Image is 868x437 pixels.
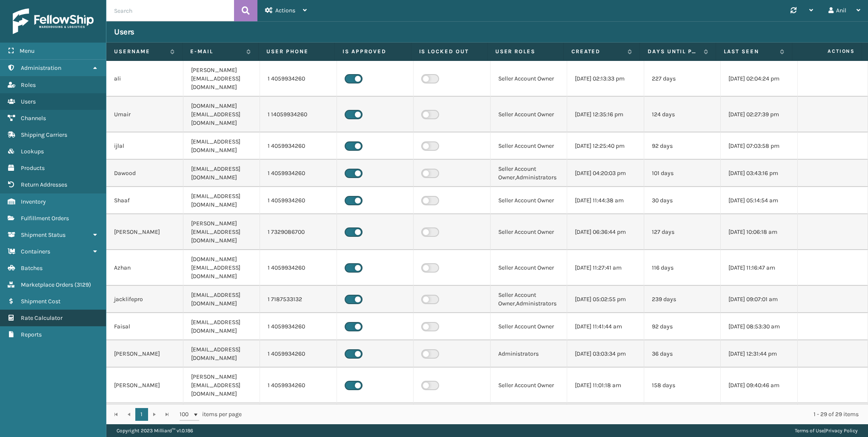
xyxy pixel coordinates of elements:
td: 1 14059934260 [260,97,337,132]
span: Administration [21,64,61,72]
label: Is Approved [343,48,403,55]
label: Username [114,48,166,55]
p: Copyright 2023 Milliard™ v 1.0.186 [117,424,193,437]
label: Days until password expires [648,48,700,55]
td: [DATE] 06:36:44 pm [567,214,644,250]
td: [DATE] 12:31:44 pm [721,340,798,368]
td: 36 days [644,340,721,368]
a: Privacy Policy [825,428,858,434]
span: Actions [275,7,295,14]
td: Dawood [106,160,183,187]
td: Seller Account Owner,Administrators [491,160,568,187]
span: Shipment Status [21,231,66,239]
span: Actions [795,44,860,58]
td: [EMAIL_ADDRESS][DOMAIN_NAME] [183,340,260,368]
td: 239 days [644,286,721,313]
td: 1 4059934260 [260,132,337,160]
td: [DATE] 02:27:39 pm [721,97,798,132]
td: [DATE] 03:43:16 pm [721,160,798,187]
span: Lookups [21,148,44,155]
h3: Users [114,27,134,37]
td: 1 4059934260 [260,313,337,340]
td: Umair [106,97,183,132]
span: Return Addresses [21,181,67,188]
td: 158 days [644,368,721,403]
td: [DATE] 12:35:16 pm [567,97,644,132]
td: ijlal [106,132,183,160]
div: | [795,424,858,437]
td: Faisal [106,313,183,340]
span: Reports [21,331,42,338]
a: Terms of Use [795,428,824,434]
label: User phone [266,48,327,55]
td: [PERSON_NAME][EMAIL_ADDRESS][DOMAIN_NAME] [183,368,260,403]
td: 1 4059934260 [260,250,337,286]
td: 92 days [644,132,721,160]
td: Seller Account Owner [491,313,568,340]
span: Shipping Carriers [21,131,67,138]
span: 100 [180,410,192,419]
td: 124 days [644,97,721,132]
td: [DOMAIN_NAME][EMAIL_ADDRESS][DOMAIN_NAME] [183,250,260,286]
td: 101 days [644,160,721,187]
label: Last Seen [724,48,776,55]
td: [DATE] 08:53:30 am [721,313,798,340]
td: 1 4059934260 [260,340,337,368]
td: [PERSON_NAME][EMAIL_ADDRESS][DOMAIN_NAME] [183,61,260,97]
td: [PERSON_NAME] [106,214,183,250]
label: E-mail [190,48,242,55]
span: Marketplace Orders [21,281,73,288]
td: [PERSON_NAME] [106,340,183,368]
td: Seller Account Owner,Administrators [491,286,568,313]
td: [EMAIL_ADDRESS][DOMAIN_NAME] [183,286,260,313]
span: Shipment Cost [21,298,60,305]
td: Seller Account Owner [491,187,568,214]
span: Containers [21,248,50,255]
td: 1 7187533132 [260,286,337,313]
div: 1 - 29 of 29 items [254,410,859,419]
td: 92 days [644,313,721,340]
td: Seller Account Owner [491,61,568,97]
td: [DATE] 07:03:58 pm [721,132,798,160]
td: Azhan [106,250,183,286]
span: Fulfillment Orders [21,215,69,222]
td: [EMAIL_ADDRESS][DOMAIN_NAME] [183,187,260,214]
td: [DATE] 12:25:40 pm [567,132,644,160]
td: [EMAIL_ADDRESS][DOMAIN_NAME] [183,160,260,187]
td: 1 4059934260 [260,187,337,214]
td: [DATE] 04:20:03 pm [567,160,644,187]
label: User Roles [495,48,556,55]
td: 1 4059934260 [260,160,337,187]
span: Users [21,98,36,105]
td: [DATE] 11:27:41 am [567,250,644,286]
td: [DATE] 11:41:44 am [567,313,644,340]
td: [DATE] 09:40:46 am [721,368,798,403]
td: 227 days [644,61,721,97]
td: [DATE] 05:14:54 am [721,187,798,214]
td: [DATE] 10:06:18 am [721,214,798,250]
span: Batches [21,264,43,272]
td: Seller Account Owner [491,214,568,250]
label: Created [571,48,623,55]
td: Seller Account Owner [491,97,568,132]
span: items per page [180,408,242,421]
td: Administrators [491,340,568,368]
td: [DATE] 05:02:55 pm [567,286,644,313]
span: Inventory [21,198,46,205]
img: logo [13,9,94,34]
td: Seller Account Owner [491,132,568,160]
td: [DATE] 03:03:34 pm [567,340,644,368]
td: [DATE] 11:01:18 am [567,368,644,403]
td: 116 days [644,250,721,286]
td: 1 4059934260 [260,368,337,403]
td: [DOMAIN_NAME][EMAIL_ADDRESS][DOMAIN_NAME] [183,97,260,132]
td: [PERSON_NAME] [106,368,183,403]
td: Seller Account Owner [491,368,568,403]
span: Rate Calculator [21,314,63,322]
td: 127 days [644,214,721,250]
span: Products [21,164,45,172]
td: [DATE] 02:13:33 pm [567,61,644,97]
label: Is Locked Out [419,48,480,55]
span: Menu [20,47,34,55]
td: [DATE] 11:44:38 am [567,187,644,214]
